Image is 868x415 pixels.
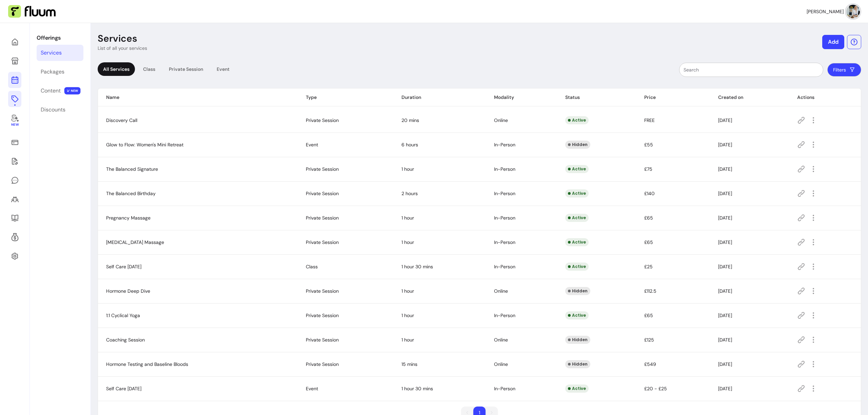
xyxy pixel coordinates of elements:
a: Sales [8,134,21,150]
span: FREE [644,117,655,123]
span: Private Session [306,166,339,172]
span: £65 [644,239,653,245]
span: Online [494,337,508,343]
span: 1 hour [401,239,414,245]
span: Private Session [306,239,339,245]
div: Hidden [565,141,590,149]
button: Filters [827,63,861,77]
span: Pregnancy Massage [106,215,151,221]
th: Type [298,88,393,106]
div: Hidden [565,360,590,368]
img: avatar [846,5,860,18]
div: Active [565,311,589,319]
span: Private Session [306,215,339,221]
span: [DATE] [718,239,732,245]
div: Services [41,49,62,57]
span: [DATE] [718,190,732,196]
span: Private Session [306,190,339,196]
a: Settings [8,248,21,264]
span: Online [494,288,508,294]
span: [DATE] [718,337,732,343]
span: Hormone Testing and Baseline Bloods [106,361,188,367]
a: Resources [8,210,21,226]
span: [DATE] [718,117,732,123]
span: Private Session [306,312,339,318]
span: [DATE] [718,142,732,148]
a: Packages [37,64,83,80]
a: My Messages [8,172,21,188]
span: Event [306,142,318,148]
div: Event [211,62,235,76]
a: New [8,110,21,131]
span: New [11,123,18,127]
th: Created on [710,88,789,106]
button: avatar[PERSON_NAME] [807,5,860,18]
th: Price [636,88,710,106]
span: Private Session [306,117,339,123]
span: £140 [644,190,655,196]
span: 1 hour 30 mins [401,386,433,392]
div: Active [565,165,589,173]
span: Event [306,386,318,392]
div: Discounts [41,106,65,114]
span: Coaching Session [106,337,145,343]
span: In-Person [494,239,515,245]
span: £125 [644,337,654,343]
th: Status [557,88,636,106]
span: In-Person [494,166,515,172]
p: Services [98,33,137,45]
div: Hidden [565,287,590,295]
div: Private Session [163,62,209,76]
span: In-Person [494,190,515,196]
span: Glow to Flow: Women's Mini Retreat [106,142,183,148]
a: Discounts [37,102,83,118]
a: Content NEW [37,83,83,99]
span: £112.5 [644,288,656,294]
a: Home [8,34,21,50]
span: Online [494,361,508,367]
a: Refer & Earn [8,229,21,245]
span: 6 hours [401,142,418,148]
span: In-Person [494,215,515,221]
span: Self Care [DATE] [106,264,141,270]
p: Offerings [37,34,83,42]
div: Packages [41,68,64,76]
span: Self Care [DATE] [106,386,141,392]
span: The Balanced Birthday [106,190,156,196]
img: Fluum Logo [8,5,56,18]
span: Private Session [306,337,339,343]
span: The Balanced Signature [106,166,158,172]
span: [DATE] [718,288,732,294]
div: Active [565,238,589,246]
a: Services [37,45,83,61]
span: 1 hour [401,337,414,343]
div: Active [565,263,589,271]
span: [MEDICAL_DATA] Massage [106,239,164,245]
div: Active [565,385,589,393]
span: In-Person [494,312,515,318]
p: List of all your services [98,45,147,51]
a: Clients [8,191,21,207]
span: [DATE] [718,215,732,221]
span: £65 [644,312,653,318]
span: 2 hours [401,190,418,196]
div: Hidden [565,336,590,344]
a: Calendar [8,72,21,88]
span: Online [494,117,508,123]
span: 1 hour 30 mins [401,264,433,270]
span: In-Person [494,386,515,392]
th: Name [98,88,298,106]
input: Search [684,66,819,73]
span: [DATE] [718,361,732,367]
span: Discovery Call [106,117,137,123]
span: £25 [644,264,653,270]
span: Private Session [306,361,339,367]
span: In-Person [494,142,515,148]
div: All Services [98,62,135,76]
span: £65 [644,215,653,221]
span: Private Session [306,288,339,294]
th: Actions [789,88,861,106]
span: NEW [64,87,81,95]
span: 1 hour [401,312,414,318]
span: £20 - £25 [644,386,667,392]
